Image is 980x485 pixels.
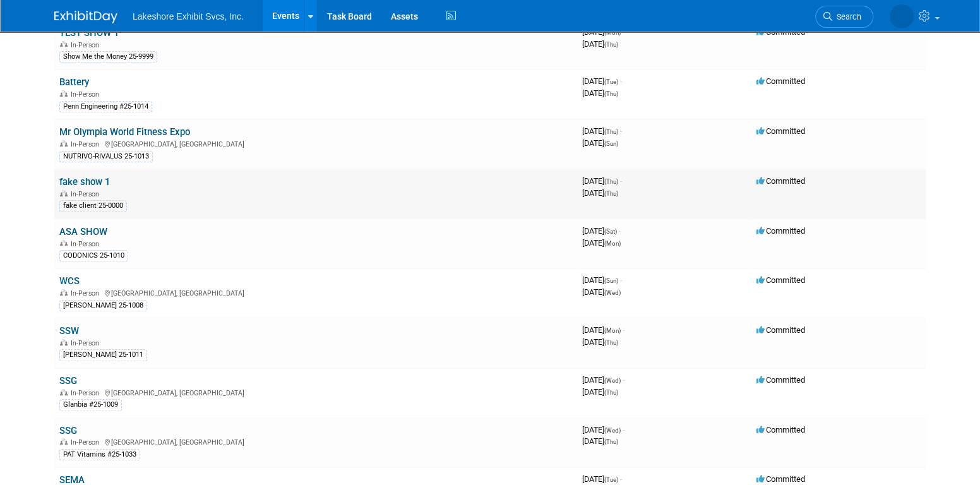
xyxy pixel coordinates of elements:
span: (Thu) [604,41,618,48]
span: In-Person [71,389,103,397]
span: [DATE] [582,425,624,434]
span: Committed [756,27,805,37]
span: Committed [756,76,805,86]
div: [GEOGRAPHIC_DATA], [GEOGRAPHIC_DATA] [59,287,572,297]
span: - [620,474,622,484]
img: In-Person Event [60,289,68,296]
span: (Thu) [604,190,618,197]
span: [DATE] [582,226,621,236]
a: Search [815,6,873,28]
a: TEST SHOW 1 [59,27,119,39]
img: In-Person Event [60,240,68,246]
span: [DATE] [582,27,624,37]
img: In-Person Event [60,140,68,147]
span: - [620,275,622,285]
span: (Wed) [604,377,621,384]
span: Committed [756,474,805,484]
span: - [623,425,624,434]
span: - [623,375,624,385]
span: In-Person [71,240,103,248]
span: Committed [756,425,805,434]
div: [GEOGRAPHIC_DATA], [GEOGRAPHIC_DATA] [59,436,572,446]
img: In-Person Event [60,41,68,47]
span: [DATE] [582,126,622,136]
img: MICHELLE MOYA [890,4,914,28]
span: [DATE] [582,287,621,297]
span: [DATE] [582,325,624,335]
span: (Tue) [604,78,618,85]
span: [DATE] [582,436,618,446]
span: (Sun) [604,277,618,284]
div: fake client 25-0000 [59,200,127,212]
span: Committed [756,275,805,285]
span: (Mon) [604,327,621,334]
span: (Sun) [604,140,618,147]
img: In-Person Event [60,339,68,345]
span: (Thu) [604,389,618,396]
a: Mr Olympia World Fitness Expo [59,126,190,138]
img: In-Person Event [60,90,68,97]
a: SSG [59,425,77,436]
a: Battery [59,76,89,88]
img: ExhibitDay [54,11,117,23]
span: [DATE] [582,387,618,397]
div: CODONICS 25-1010 [59,250,128,261]
span: (Wed) [604,427,621,434]
span: (Sat) [604,228,617,235]
span: In-Person [71,140,103,148]
span: [DATE] [582,138,618,148]
span: In-Person [71,289,103,297]
span: (Mon) [604,29,621,36]
span: [DATE] [582,188,618,198]
img: In-Person Event [60,190,68,196]
span: In-Person [71,339,103,347]
span: - [623,325,624,335]
span: [DATE] [582,176,622,186]
span: - [620,126,622,136]
span: [DATE] [582,238,621,248]
span: - [619,226,621,236]
div: NUTRIVO-RIVALUS 25-1013 [59,151,153,162]
span: Committed [756,375,805,385]
span: Committed [756,325,805,335]
span: [DATE] [582,88,618,98]
span: Committed [756,126,805,136]
span: (Thu) [604,339,618,346]
a: fake show 1 [59,176,110,188]
span: Committed [756,176,805,186]
span: (Tue) [604,476,618,483]
div: Glanbia #25-1009 [59,399,122,410]
span: In-Person [71,41,103,49]
a: WCS [59,275,80,287]
div: Show Me the Money 25-9999 [59,51,157,63]
span: In-Person [71,438,103,446]
div: [PERSON_NAME] 25-1011 [59,349,147,361]
span: Search [832,12,861,21]
span: (Thu) [604,90,618,97]
div: Penn Engineering #25-1014 [59,101,152,112]
div: PAT Vitamins #25-1033 [59,449,140,460]
a: SSW [59,325,79,337]
span: (Thu) [604,128,618,135]
span: [DATE] [582,474,622,484]
span: [DATE] [582,375,624,385]
span: - [620,76,622,86]
a: ASA SHOW [59,226,107,237]
img: In-Person Event [60,389,68,395]
span: - [623,27,624,37]
div: [GEOGRAPHIC_DATA], [GEOGRAPHIC_DATA] [59,387,572,397]
span: Committed [756,226,805,236]
span: [DATE] [582,39,618,49]
div: [PERSON_NAME] 25-1008 [59,300,147,311]
span: (Thu) [604,438,618,445]
span: [DATE] [582,76,622,86]
a: SSG [59,375,77,386]
img: In-Person Event [60,438,68,445]
span: [DATE] [582,275,622,285]
span: (Thu) [604,178,618,185]
div: [GEOGRAPHIC_DATA], [GEOGRAPHIC_DATA] [59,138,572,148]
span: In-Person [71,190,103,198]
span: In-Person [71,90,103,99]
span: - [620,176,622,186]
span: [DATE] [582,337,618,347]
